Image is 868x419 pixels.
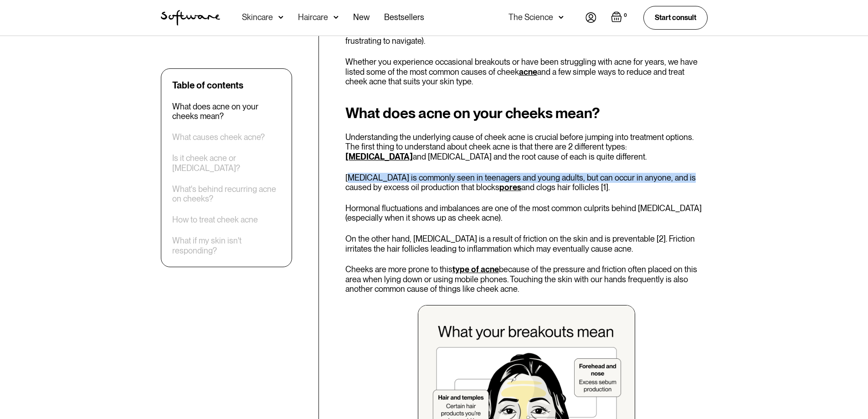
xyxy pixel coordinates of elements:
a: How to treat cheek acne [172,215,258,225]
a: type of acne [452,264,499,274]
img: arrow down [334,13,339,22]
a: What if my skin isn't responding? [172,236,281,256]
h2: What does acne on your cheeks mean? [345,105,708,121]
a: What causes cheek acne? [172,133,265,143]
a: [MEDICAL_DATA] [345,152,413,161]
p: [MEDICAL_DATA] is commonly seen in teenagers and young adults, but can occur in anyone, and is ca... [345,173,708,192]
div: Table of contents [172,80,243,91]
div: Haircare [298,13,328,22]
a: What's behind recurring acne on cheeks? [172,184,281,204]
img: Software Logo [161,10,220,26]
p: Cheeks are more prone to this because of the pressure and friction often placed on this area when... [345,264,708,294]
a: What does acne on your cheeks mean? [172,102,281,121]
a: acne [519,67,537,77]
a: home [161,10,220,26]
a: Open empty cart [611,11,629,24]
a: pores [499,182,521,192]
div: The Science [508,13,553,22]
p: Out of all the places that breakouts can strike, cheek acne can be one of the most common (and mo... [345,26,708,46]
p: Understanding the underlying cause of cheek acne is crucial before jumping into treatment options... [345,132,708,162]
p: Hormonal fluctuations and imbalances are one of the most common culprits behind [MEDICAL_DATA] (e... [345,203,708,223]
div: 0 [622,11,629,20]
a: Start consult [643,6,708,29]
div: Skincare [242,13,273,22]
img: arrow down [559,13,564,22]
a: Is it cheek acne or [MEDICAL_DATA]? [172,154,281,173]
img: arrow down [278,13,283,22]
p: Whether you experience occasional breakouts or have been struggling with acne for years, we have ... [345,57,708,87]
p: On the other hand, [MEDICAL_DATA] is a result of friction on the skin and is preventable [2]. Fri... [345,234,708,253]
